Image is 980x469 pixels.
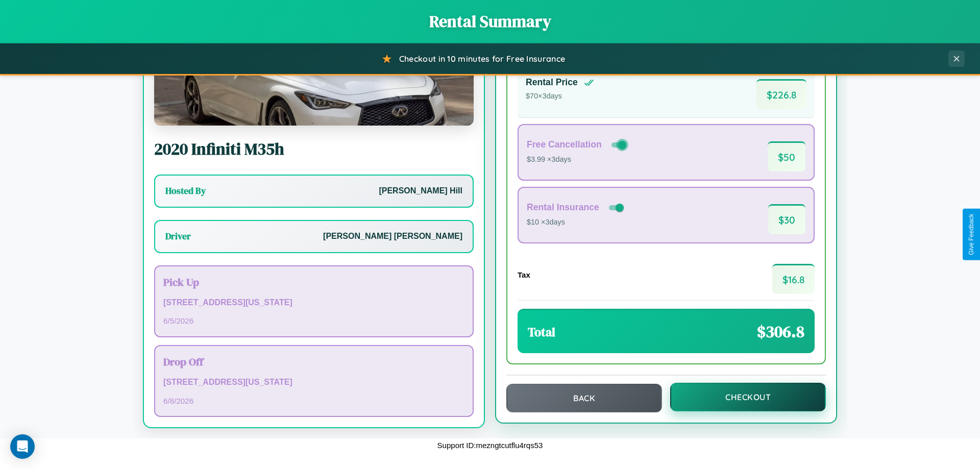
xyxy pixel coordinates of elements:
[768,204,805,234] span: $ 30
[527,139,602,150] h4: Free Cancellation
[757,320,804,343] span: $ 306.8
[506,384,662,412] button: Back
[768,141,805,171] span: $ 50
[163,314,464,328] p: 6 / 5 / 2026
[527,202,599,213] h4: Rental Insurance
[163,354,464,369] h3: Drop Off
[527,153,628,166] p: $3.99 × 3 days
[528,324,555,340] h3: Total
[10,10,970,33] h1: Rental Summary
[399,54,565,64] span: Checkout in 10 minutes for Free Insurance
[518,270,530,279] h4: Tax
[527,216,626,229] p: $10 × 3 days
[526,77,578,88] h4: Rental Price
[968,214,975,255] div: Give Feedback
[165,230,191,242] h3: Driver
[379,184,462,199] p: [PERSON_NAME] Hill
[163,394,464,408] p: 6 / 8 / 2026
[526,90,594,103] p: $ 70 × 3 days
[165,185,206,197] h3: Hosted By
[323,229,462,244] p: [PERSON_NAME] [PERSON_NAME]
[10,434,35,459] div: Open Intercom Messenger
[154,138,474,160] h2: 2020 Infiniti M35h
[756,79,806,109] span: $ 226.8
[437,438,543,452] p: Support ID: mezngtcutflu4rqs53
[772,264,815,294] span: $ 16.8
[163,295,464,310] p: [STREET_ADDRESS][US_STATE]
[163,375,464,390] p: [STREET_ADDRESS][US_STATE]
[670,383,826,411] button: Checkout
[163,275,464,289] h3: Pick Up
